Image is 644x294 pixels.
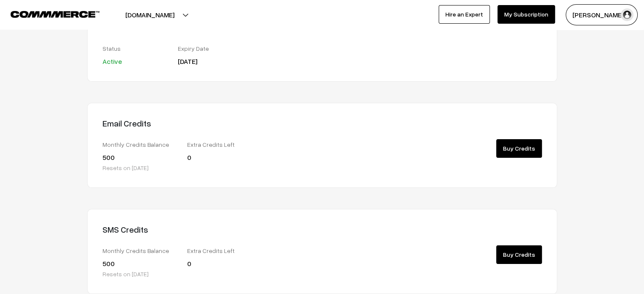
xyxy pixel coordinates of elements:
[102,57,122,66] span: Active
[498,5,555,24] a: My Subscription
[178,44,240,53] label: Expiry Date
[187,140,259,149] label: Extra Credits Left
[102,246,174,255] label: Monthly Credits Balance
[439,5,490,24] a: Hire an Expert
[102,164,149,171] span: Resets on [DATE]
[102,118,316,128] h4: Email Credits
[621,8,633,21] img: user
[178,57,197,66] span: [DATE]
[102,140,174,149] label: Monthly Credits Balance
[102,153,115,162] span: 500
[566,4,638,25] button: [PERSON_NAME]
[102,259,115,268] span: 500
[96,4,204,25] button: [DOMAIN_NAME]
[11,11,100,17] img: COMMMERCE
[496,245,542,264] a: Buy Credits
[187,259,191,268] span: 0
[102,44,165,53] label: Status
[187,246,259,255] label: Extra Credits Left
[102,224,316,234] h4: SMS Credits
[102,270,149,278] span: Resets on [DATE]
[11,8,85,19] a: COMMMERCE
[187,153,191,162] span: 0
[496,139,542,158] a: Buy Credits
